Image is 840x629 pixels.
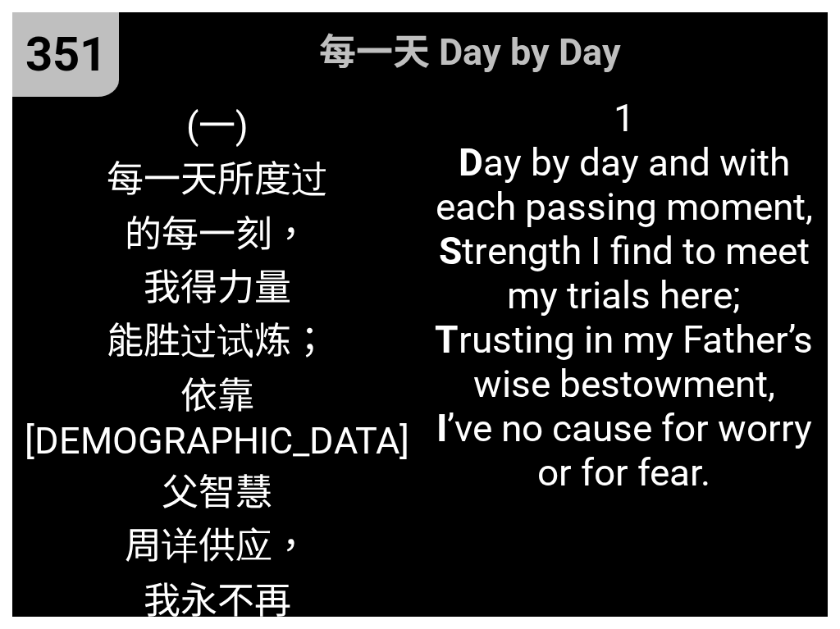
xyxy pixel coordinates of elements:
b: T [435,317,459,362]
b: S [439,229,462,273]
span: 每一天 Day by Day [319,22,621,75]
b: I [436,406,447,450]
span: 351 [25,26,107,82]
b: D [459,140,483,185]
span: 1 ay by day and with each passing moment, trength I find to meet my trials here; rusting in my Fa... [432,96,815,495]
